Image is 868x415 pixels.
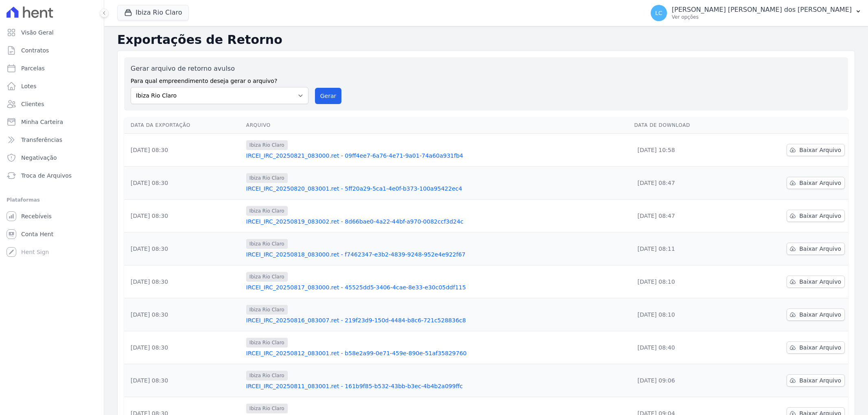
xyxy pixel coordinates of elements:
[246,185,628,193] a: IRCEI_IRC_20250820_083001.ret - 5ff20a29-5ca1-4e0f-b373-100a95422ec4
[246,371,288,380] span: Ibiza Rio Claro
[124,117,243,134] th: Data da Exportação
[246,152,628,160] a: IRCEI_IRC_20250821_083000.ret - 09ff4ee7-6a76-4e71-9a01-74a60a931fb4
[21,64,45,72] span: Parcelas
[7,195,97,205] div: Plataformas
[799,343,841,352] span: Baixar Arquivo
[21,28,54,37] span: Visão Geral
[631,331,737,364] td: [DATE] 08:40
[799,376,841,385] span: Baixar Arquivo
[3,78,101,94] a: Lotes
[672,14,852,20] p: Ver opções
[21,82,37,90] span: Lotes
[246,173,288,183] span: Ibiza Rio Claro
[3,114,101,130] a: Minha Carteira
[631,232,737,265] td: [DATE] 08:11
[124,167,243,200] td: [DATE] 08:30
[787,243,845,255] a: Baixar Arquivo
[787,374,845,387] a: Baixar Arquivo
[3,226,101,242] a: Conta Hent
[631,200,737,232] td: [DATE] 08:47
[21,172,72,180] span: Troca de Arquivos
[655,10,662,16] span: LC
[3,60,101,76] a: Parcelas
[3,24,101,41] a: Visão Geral
[246,272,288,282] span: Ibiza Rio Claro
[131,74,308,85] label: Para qual empreendimento deseja gerar o arquivo?
[124,265,243,298] td: [DATE] 08:30
[799,311,841,319] span: Baixar Arquivo
[799,146,841,154] span: Baixar Arquivo
[315,88,342,104] button: Gerar
[3,96,101,112] a: Clientes
[246,217,628,226] a: IRCEI_IRC_20250819_083002.ret - 8d66bae0-4a22-44bf-a970-0082ccf3d24c
[246,316,628,324] a: IRCEI_IRC_20250816_083007.ret - 219f23d9-150d-4484-b8c6-721c528836c8
[672,6,852,14] p: [PERSON_NAME] [PERSON_NAME] dos [PERSON_NAME]
[246,140,288,150] span: Ibiza Rio Claro
[117,5,189,20] button: Ibiza Rio Claro
[3,150,101,166] a: Negativação
[246,338,288,348] span: Ibiza Rio Claro
[787,276,845,288] a: Baixar Arquivo
[21,46,49,54] span: Contratos
[246,305,288,315] span: Ibiza Rio Claro
[21,212,52,220] span: Recebíveis
[787,309,845,321] a: Baixar Arquivo
[246,382,628,390] a: IRCEI_IRC_20250811_083001.ret - 161b9f85-b532-43bb-b3ec-4b4b2a099ffc
[246,239,288,249] span: Ibiza Rio Claro
[21,136,62,144] span: Transferências
[631,167,737,200] td: [DATE] 08:47
[124,331,243,364] td: [DATE] 08:30
[631,265,737,298] td: [DATE] 08:10
[787,177,845,189] a: Baixar Arquivo
[117,33,855,47] h2: Exportações de Retorno
[799,245,841,253] span: Baixar Arquivo
[246,206,288,216] span: Ibiza Rio Claro
[787,210,845,222] a: Baixar Arquivo
[124,298,243,331] td: [DATE] 08:30
[631,298,737,331] td: [DATE] 08:10
[21,118,63,126] span: Minha Carteira
[3,167,101,184] a: Troca de Arquivos
[21,100,44,108] span: Clientes
[124,364,243,397] td: [DATE] 08:30
[644,2,868,24] button: LC [PERSON_NAME] [PERSON_NAME] dos [PERSON_NAME] Ver opções
[124,232,243,265] td: [DATE] 08:30
[631,134,737,167] td: [DATE] 10:58
[631,364,737,397] td: [DATE] 09:06
[21,154,57,162] span: Negativação
[3,132,101,148] a: Transferências
[246,349,628,357] a: IRCEI_IRC_20250812_083001.ret - b58e2a99-0e71-459e-890e-51af35829760
[3,42,101,59] a: Contratos
[631,117,737,134] th: Data de Download
[246,250,628,259] a: IRCEI_IRC_20250818_083000.ret - f7462347-e3b2-4839-9248-952e4e922f67
[243,117,631,134] th: Arquivo
[131,64,308,74] label: Gerar arquivo de retorno avulso
[799,278,841,286] span: Baixar Arquivo
[21,230,53,238] span: Conta Hent
[787,341,845,354] a: Baixar Arquivo
[787,144,845,156] a: Baixar Arquivo
[799,179,841,187] span: Baixar Arquivo
[799,212,841,220] span: Baixar Arquivo
[246,404,288,413] span: Ibiza Rio Claro
[124,134,243,167] td: [DATE] 08:30
[3,208,101,224] a: Recebíveis
[124,200,243,232] td: [DATE] 08:30
[246,283,628,291] a: IRCEI_IRC_20250817_083000.ret - 45525dd5-3406-4cae-8e33-e30c05ddf115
